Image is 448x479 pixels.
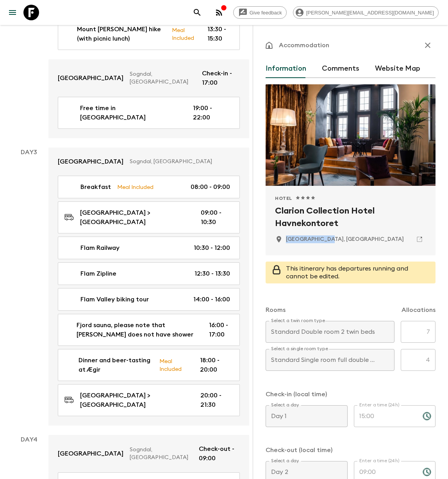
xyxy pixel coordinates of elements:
input: hh:mm [354,405,416,427]
p: Flam Valley biking tour [80,295,149,304]
p: Free time in [GEOGRAPHIC_DATA] [80,103,180,122]
p: Sogndal, [GEOGRAPHIC_DATA] [130,158,234,166]
button: search adventures [189,5,205,20]
button: Information [266,59,306,78]
p: Mount [PERSON_NAME] hike (with picnic lunch) [77,25,166,43]
p: Check-in - 17:00 [202,69,240,87]
a: Flam Zipline12:30 - 13:30 [58,262,240,285]
p: 10:30 - 12:00 [194,243,230,253]
p: [GEOGRAPHIC_DATA] > [GEOGRAPHIC_DATA] [80,208,188,227]
a: [GEOGRAPHIC_DATA]Sogndal, [GEOGRAPHIC_DATA]Check-out - 09:00 [48,435,249,472]
h2: Clarion Collection Hotel Havnekontoret [275,205,426,230]
p: Rooms [266,305,286,315]
p: Fjord sauna, please note that [PERSON_NAME] does not have shower [77,321,197,339]
p: Check-in (local time) [266,390,436,399]
button: menu [5,5,20,20]
p: Meal Included [159,357,188,373]
p: Meal Included [172,26,195,42]
span: Give feedback [245,10,286,16]
p: Breakfast [80,182,111,192]
button: Website Map [375,59,420,78]
p: Sogndal, [GEOGRAPHIC_DATA] [130,446,193,461]
a: Flam Valley biking tour14:00 - 16:00 [58,288,240,311]
p: Sogndal, [GEOGRAPHIC_DATA] [130,70,196,86]
p: Day 3 [9,148,48,157]
p: 08:00 - 09:00 [191,182,230,192]
div: Photo of Clarion Collection Hotel Havnekontoret [266,84,436,186]
span: This itinerary has departures running and cannot be edited. [286,265,408,280]
a: Fjord sauna, please note that [PERSON_NAME] does not have shower16:00 - 17:00 [58,314,240,346]
p: Day 4 [9,435,48,444]
p: Bergen, Norway [286,235,404,243]
label: Select a day [271,402,299,408]
p: Dinner and beer-tasting at Ægir [79,356,153,374]
p: Meal Included [117,183,153,191]
p: [GEOGRAPHIC_DATA] [58,449,123,458]
div: [PERSON_NAME][EMAIL_ADDRESS][DOMAIN_NAME] [293,6,439,19]
span: Hotel [275,195,292,201]
label: Select a twin room type [271,317,325,324]
p: Flam Zipline [80,269,116,278]
p: 18:00 - 20:00 [200,356,230,374]
a: Dinner and beer-tasting at ÆgirMeal Included18:00 - 20:00 [58,349,240,381]
p: Check-out - 09:00 [199,444,240,463]
a: [GEOGRAPHIC_DATA]Sogndal, [GEOGRAPHIC_DATA]Check-in - 17:00 [48,59,249,97]
p: 19:00 - 22:00 [193,103,230,122]
a: Free time in [GEOGRAPHIC_DATA]19:00 - 22:00 [58,97,240,129]
p: 13:30 - 15:30 [207,25,230,43]
p: Check-out (local time) [266,445,436,455]
p: [GEOGRAPHIC_DATA] [58,157,123,166]
a: Give feedback [233,6,287,19]
a: BreakfastMeal Included08:00 - 09:00 [58,176,240,198]
button: Comments [322,59,359,78]
p: 16:00 - 17:00 [209,321,230,339]
p: [GEOGRAPHIC_DATA] [58,73,123,83]
p: Allocations [402,305,436,315]
label: Select a single room type [271,345,328,352]
p: 14:00 - 16:00 [193,295,230,304]
p: 09:00 - 10:30 [201,208,230,227]
label: Enter a time (24h) [359,402,400,408]
a: [GEOGRAPHIC_DATA] > [GEOGRAPHIC_DATA]20:00 - 21:30 [58,384,240,416]
a: Mount [PERSON_NAME] hike (with picnic lunch)Meal Included13:30 - 15:30 [58,18,240,50]
a: [GEOGRAPHIC_DATA] > [GEOGRAPHIC_DATA]09:00 - 10:30 [58,201,240,233]
p: [GEOGRAPHIC_DATA] > [GEOGRAPHIC_DATA] [80,391,188,410]
span: [PERSON_NAME][EMAIL_ADDRESS][DOMAIN_NAME] [302,10,438,16]
p: Flam Railway [80,243,120,253]
label: Select a day [271,458,299,464]
p: 20:00 - 21:30 [200,391,230,410]
label: Enter a time (24h) [359,458,400,464]
p: Accommodation [279,41,329,50]
p: 12:30 - 13:30 [195,269,230,278]
a: [GEOGRAPHIC_DATA]Sogndal, [GEOGRAPHIC_DATA] [48,148,249,176]
a: Flam Railway10:30 - 12:00 [58,237,240,259]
